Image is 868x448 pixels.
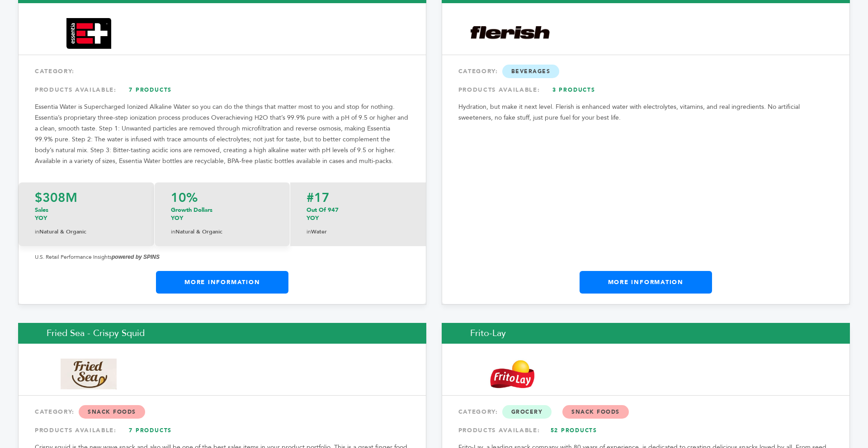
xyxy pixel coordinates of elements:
[171,214,183,222] span: YOY
[171,228,175,235] span: in
[458,422,833,439] div: PRODUCTS AVAILABLE:
[35,191,138,204] p: $308M
[542,82,605,98] a: 3 Products
[156,271,288,294] a: More Information
[458,102,833,123] p: Hydration, but make it next level. Flerish is enhanced water with electrolytes, vitamins, and rea...
[112,254,160,260] strong: powered by SPINS
[307,228,311,235] span: in
[542,422,605,439] a: 52 Products
[442,323,850,344] h2: Frito-Lay
[35,214,47,222] span: YOY
[35,63,410,79] div: CATEGORY:
[79,405,145,419] span: Snack Foods
[502,405,552,419] span: Grocery
[307,227,410,237] p: Water
[471,359,554,389] img: Frito-Lay
[307,214,319,222] span: YOY
[35,252,410,262] p: U.S. Retail Performance Insights
[119,422,182,439] a: 7 Products
[458,82,833,98] div: PRODUCTS AVAILABLE:
[171,191,274,204] p: 10%
[35,206,138,222] p: Sales
[35,228,39,235] span: in
[471,26,554,41] img: Flerish Hydration, Inc.
[35,82,410,98] div: PRODUCTS AVAILABLE:
[307,206,410,222] p: Out Of 947
[35,404,410,420] div: CATEGORY:
[502,65,560,78] span: Beverages
[580,271,712,294] a: More Information
[119,82,182,98] a: 7 Products
[458,63,833,79] div: CATEGORY:
[562,405,629,419] span: Snack Foods
[458,404,833,420] div: CATEGORY:
[307,191,410,204] p: #17
[35,102,410,167] p: Essentia Water is Supercharged Ionized Alkaline Water so you can do the things that matter most t...
[47,18,131,49] img: Essentia by Nestle USA
[18,323,426,344] h2: Fried Sea - Crispy Squid
[171,206,274,222] p: Growth Dollars
[35,422,410,439] div: PRODUCTS AVAILABLE:
[171,227,274,237] p: Natural & Organic
[47,359,131,389] img: Fried Sea - Crispy Squid
[35,227,138,237] p: Natural & Organic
